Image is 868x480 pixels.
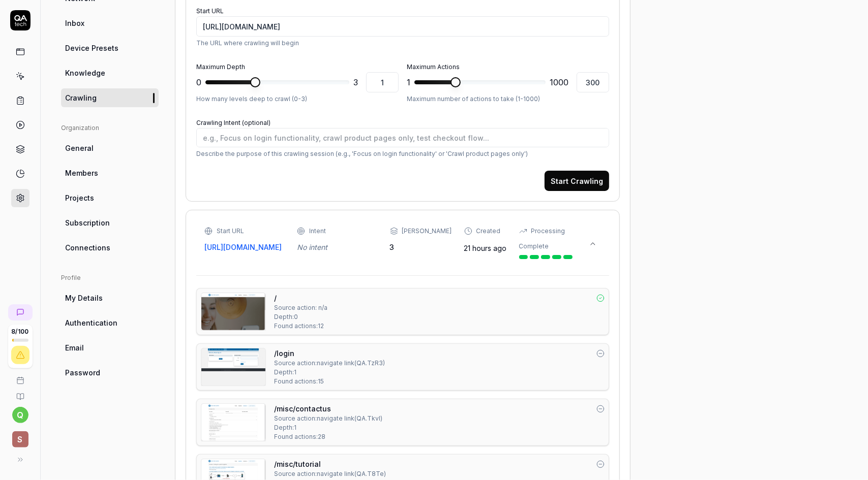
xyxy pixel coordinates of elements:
a: Documentation [4,385,36,401]
p: The URL where crawling will begin [196,39,609,48]
div: Profile [61,273,159,282]
a: /misc/contactus [274,403,331,414]
span: Depth: 1 [274,423,296,432]
a: Connections [61,238,159,257]
p: Describe the purpose of this crawling session (e.g., 'Focus on login functionality' or 'Crawl pro... [196,149,609,158]
span: Members [65,168,98,178]
label: Crawling Intent (optional) [196,119,271,126]
p: How many levels deep to crawl (0-3) [196,94,399,104]
label: Maximum Depth [196,63,245,71]
input: https://smartentrysystems.com/ [196,16,609,37]
label: Start URL [196,7,224,15]
a: Book a call with us [4,368,36,385]
p: Maximum number of actions to take (1-1000) [407,94,609,104]
div: Created [476,227,501,236]
div: No intent [297,242,377,252]
span: Device Presets [65,43,118,53]
div: Source action: navigate link ( QA.Tkvl ) [274,414,382,423]
a: Device Presets [61,39,159,57]
a: Knowledge [61,63,159,82]
span: Subscription [65,217,110,228]
a: My Details [61,289,159,307]
a: New conversation [8,304,33,321]
a: General [61,139,159,157]
a: Crawling [61,88,159,107]
div: Complete [519,242,549,251]
button: S [4,423,36,450]
div: 3 [390,242,452,252]
a: / [274,293,277,303]
a: [URL][DOMAIN_NAME] [204,242,285,252]
span: Knowledge [65,68,105,78]
a: /login [274,348,294,359]
span: General [65,143,94,153]
span: 8 / 100 [12,329,29,335]
span: 1000 [550,76,568,88]
span: My Details [65,293,103,303]
a: Email [61,338,159,357]
a: Inbox [61,14,159,33]
div: Processing [531,227,565,236]
span: Depth: 1 [274,368,296,377]
span: Email [65,342,84,353]
div: Source action: navigate link ( QA.TzR3 ) [274,359,385,368]
img: Screenshot [201,293,265,330]
span: 1 [407,76,410,88]
div: Start URL [217,227,244,236]
div: Intent [309,227,326,236]
button: Start Crawling [545,171,609,191]
span: Password [65,367,100,378]
span: 3 [353,76,358,88]
a: Authentication [61,313,159,332]
a: Projects [61,188,159,207]
time: 21 hours ago [464,244,507,252]
span: Found actions: 28 [274,432,325,441]
span: Crawling [65,92,97,103]
span: Inbox [65,18,84,28]
span: Projects [65,193,94,203]
span: Found actions: 12 [274,322,324,331]
label: Maximum Actions [407,63,460,71]
div: Organization [61,123,159,133]
a: Subscription [61,213,159,232]
div: [PERSON_NAME] [402,227,452,236]
span: Depth: 0 [274,312,298,322]
span: Source action: n/a [274,303,327,312]
img: Screenshot [201,348,265,386]
span: 0 [196,76,201,88]
div: Source action: navigate link ( QA.T8Te ) [274,469,386,478]
a: Members [61,164,159,182]
span: S [12,431,28,447]
a: /misc/tutorial [274,459,321,469]
a: Password [61,363,159,382]
span: Found actions: 15 [274,377,324,386]
button: q [12,407,28,423]
span: Connections [65,242,110,253]
img: Screenshot [201,404,265,441]
span: Authentication [65,317,117,328]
